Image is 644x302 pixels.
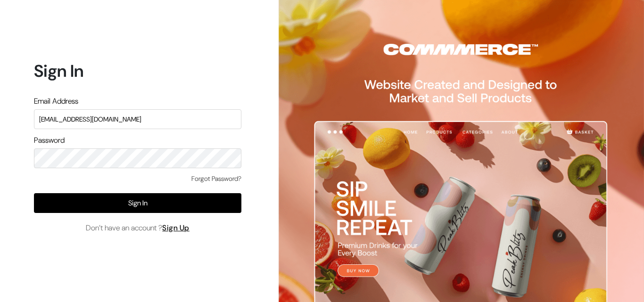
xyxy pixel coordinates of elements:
button: Sign In [34,193,241,213]
a: Forgot Password? [191,174,241,184]
h1: Sign In [34,61,241,81]
a: Sign Up [162,223,190,233]
label: Password [34,135,65,146]
label: Email Address [34,96,78,107]
span: Don’t have an account ? [86,222,190,234]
